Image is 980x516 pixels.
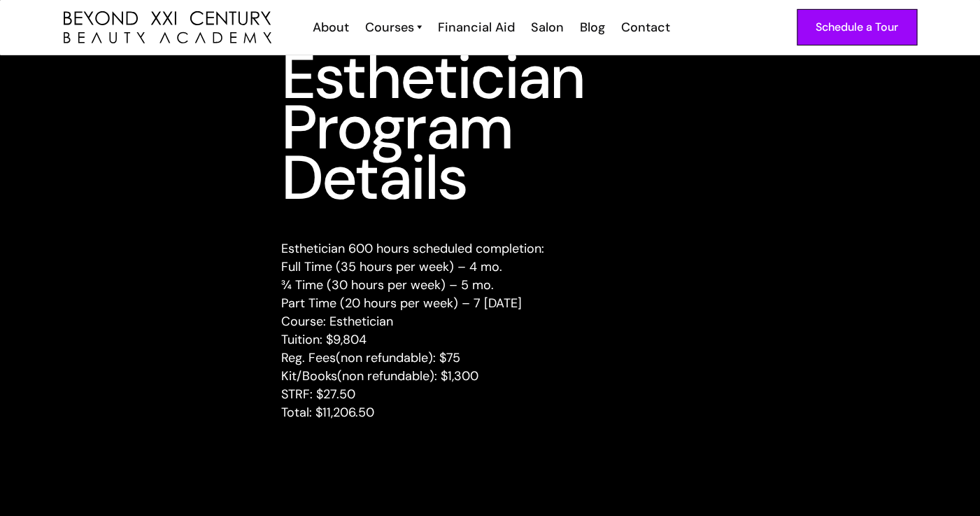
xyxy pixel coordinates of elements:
a: Financial Aid [429,18,522,36]
div: Blog [580,18,605,36]
a: Courses [365,18,422,36]
a: Salon [522,18,571,36]
p: Esthetician 600 hours scheduled completion: Full Time (35 hours per week) – 4 mo. ¾ Time (30 hour... [281,239,700,421]
div: Financial Aid [438,18,515,36]
a: About [304,18,356,36]
div: Schedule a Tour [816,18,898,36]
div: Courses [365,18,414,36]
div: Contact [621,18,670,36]
div: About [313,18,349,36]
div: Salon [531,18,564,36]
a: Blog [571,18,612,36]
a: Contact [612,18,677,36]
a: home [64,11,271,44]
a: Schedule a Tour [797,9,917,46]
img: beyond 21st century beauty academy logo [64,11,271,44]
h2: Esthetician Program Details [281,52,700,203]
